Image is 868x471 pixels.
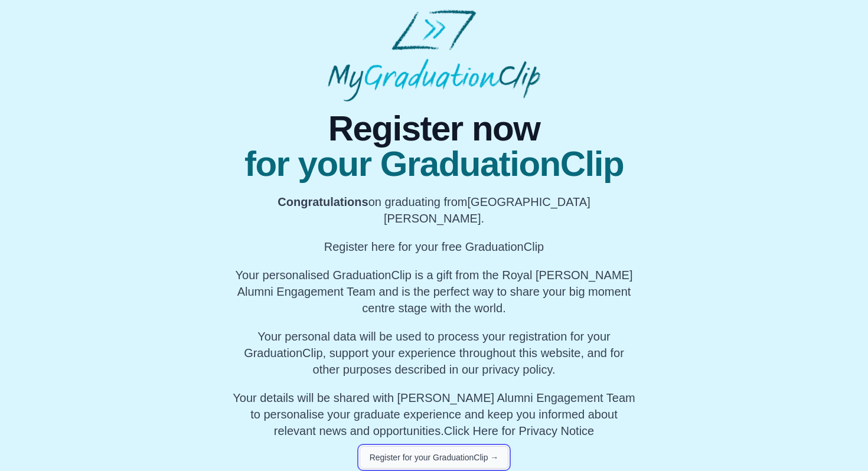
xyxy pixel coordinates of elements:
button: Register for your GraduationClip → [360,446,509,469]
p: on graduating from [GEOGRAPHIC_DATA][PERSON_NAME]. [231,194,637,227]
p: Your personalised GraduationClip is a gift from the Royal [PERSON_NAME] Alumni Engagement Team an... [231,267,637,316]
span: Your details will be shared with [PERSON_NAME] Alumni Engagement Team to personalise your graduat... [233,391,635,437]
img: MyGraduationClip [328,9,540,102]
span: for your GraduationClip [231,146,637,182]
p: Your personal data will be used to process your registration for your GraduationClip, support you... [231,328,637,378]
p: Register here for your free GraduationClip [231,238,637,255]
a: Click Here for Privacy Notice [444,424,595,437]
b: Congratulations [278,195,368,208]
span: Register now [231,111,637,146]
